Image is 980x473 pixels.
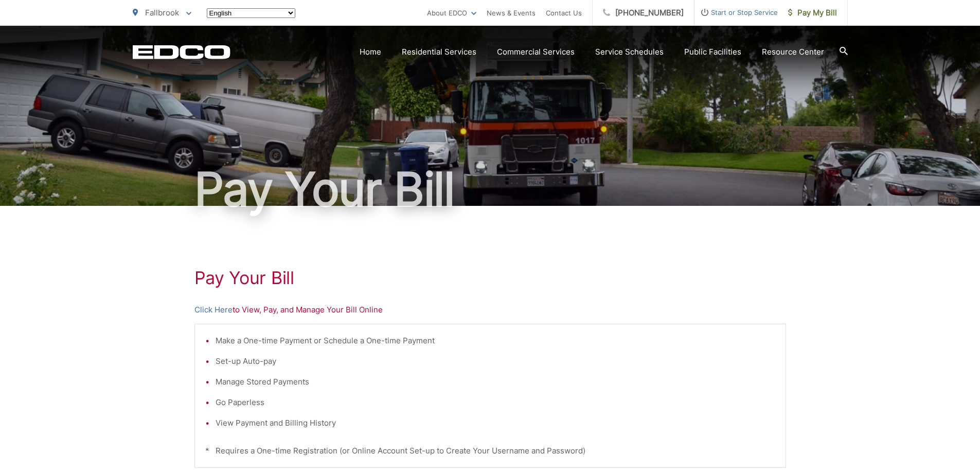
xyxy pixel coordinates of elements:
[216,355,775,367] li: Set-up Auto-pay
[205,445,775,457] p: * Requires a One-time Registration (or Online Account Set-up to Create Your Username and Password)
[684,46,741,58] a: Public Facilities
[402,46,476,58] a: Residential Services
[216,376,775,388] li: Manage Stored Payments
[497,46,575,58] a: Commercial Services
[133,45,230,59] a: EDCD logo. Return to the homepage.
[145,8,179,17] span: Fallbrook
[762,46,824,58] a: Resource Center
[360,46,381,58] a: Home
[194,268,786,288] h1: Pay Your Bill
[546,7,582,19] a: Contact Us
[133,164,848,215] h1: Pay Your Bill
[487,7,536,19] a: News & Events
[595,46,664,58] a: Service Schedules
[788,7,837,19] span: Pay My Bill
[194,304,786,316] p: to View, Pay, and Manage Your Bill Online
[194,304,233,316] a: Click Here
[216,417,775,429] li: View Payment and Billing History
[216,335,775,347] li: Make a One-time Payment or Schedule a One-time Payment
[216,396,775,409] li: Go Paperless
[427,7,476,19] a: About EDCO
[207,8,295,18] select: Select a language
